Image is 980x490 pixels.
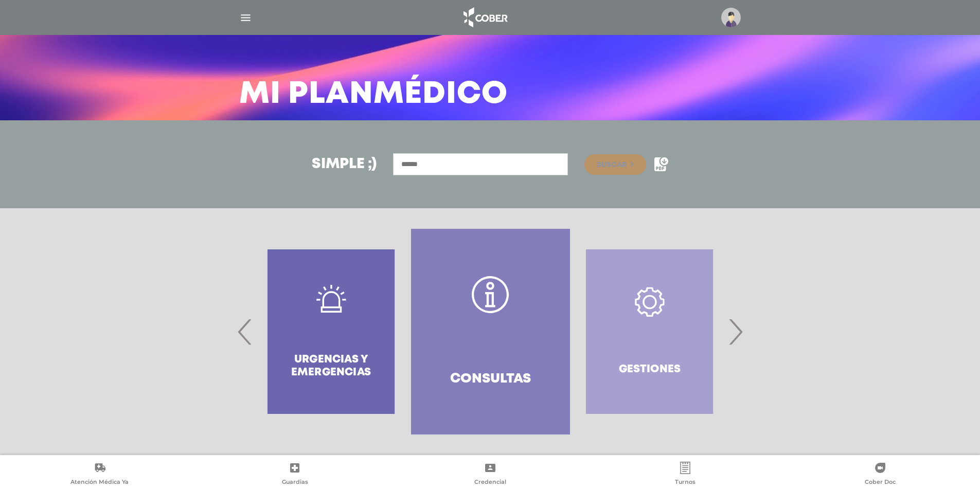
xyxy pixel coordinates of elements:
[312,157,377,172] h3: Simple ;)
[474,478,506,487] span: Credencial
[725,304,745,359] span: Next
[282,478,308,487] span: Guardias
[197,462,392,488] a: Guardias
[235,304,255,359] span: Previous
[584,154,646,175] button: Buscar
[675,478,696,487] span: Turnos
[865,478,896,487] span: Cober Doc
[597,161,627,169] span: Buscar
[458,5,512,30] img: logo_cober_home-white.png
[393,462,587,488] a: Credencial
[721,8,741,27] img: profile-placeholder.svg
[783,462,978,488] a: Cober Doc
[239,81,508,108] h3: Mi Plan Médico
[2,462,197,488] a: Atención Médica Ya
[239,11,252,24] img: Cober_menu-lines-white.svg
[450,371,531,387] h4: Consultas
[411,229,570,434] a: Consultas
[70,478,129,487] span: Atención Médica Ya
[587,462,782,488] a: Turnos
